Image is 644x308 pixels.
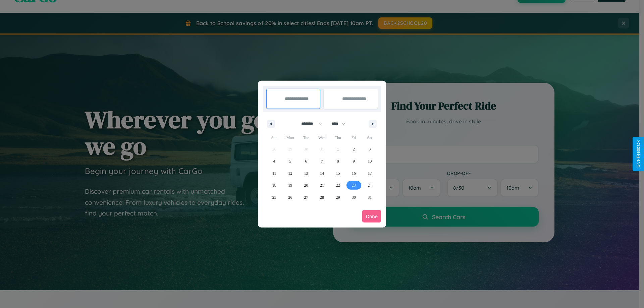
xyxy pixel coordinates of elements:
span: 17 [368,167,372,179]
button: 20 [298,179,314,191]
span: Thu [330,132,346,143]
button: 28 [314,191,330,203]
span: 1 [337,143,339,155]
button: 16 [346,167,362,179]
button: 4 [266,155,282,167]
button: 14 [314,167,330,179]
button: 26 [282,191,298,203]
span: 15 [336,167,340,179]
button: 7 [314,155,330,167]
span: 31 [368,191,372,203]
button: 18 [266,179,282,191]
button: 5 [282,155,298,167]
button: 27 [298,191,314,203]
span: Mon [282,132,298,143]
span: 24 [368,179,372,191]
span: 18 [272,179,276,191]
span: 22 [336,179,340,191]
span: 13 [304,167,308,179]
span: 20 [304,179,308,191]
span: 28 [320,191,324,203]
button: 23 [346,179,362,191]
button: 1 [330,143,346,155]
button: 17 [362,167,378,179]
span: 10 [368,155,372,167]
span: 27 [304,191,308,203]
span: 14 [320,167,324,179]
span: 19 [288,179,292,191]
span: 2 [353,143,355,155]
button: 10 [362,155,378,167]
span: 23 [352,179,356,191]
button: 21 [314,179,330,191]
button: 6 [298,155,314,167]
span: 3 [369,143,371,155]
span: Sun [266,132,282,143]
button: 31 [362,191,378,203]
span: 29 [336,191,340,203]
button: 30 [346,191,362,203]
span: 7 [321,155,323,167]
button: 25 [266,191,282,203]
button: 22 [330,179,346,191]
button: 9 [346,155,362,167]
span: 21 [320,179,324,191]
span: 26 [288,191,292,203]
span: Tue [298,132,314,143]
span: Fri [346,132,362,143]
span: 4 [273,155,275,167]
span: 9 [353,155,355,167]
button: 19 [282,179,298,191]
button: 15 [330,167,346,179]
span: 6 [305,155,307,167]
button: 13 [298,167,314,179]
span: 8 [337,155,339,167]
span: Sat [362,132,378,143]
button: Done [362,210,381,223]
button: 2 [346,143,362,155]
button: 29 [330,191,346,203]
span: 16 [352,167,356,179]
span: 5 [289,155,291,167]
button: 8 [330,155,346,167]
div: Give Feedback [636,140,641,168]
span: Wed [314,132,330,143]
button: 11 [266,167,282,179]
button: 24 [362,179,378,191]
span: 12 [288,167,292,179]
span: 11 [272,167,276,179]
span: 30 [352,191,356,203]
button: 3 [362,143,378,155]
span: 25 [272,191,276,203]
button: 12 [282,167,298,179]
